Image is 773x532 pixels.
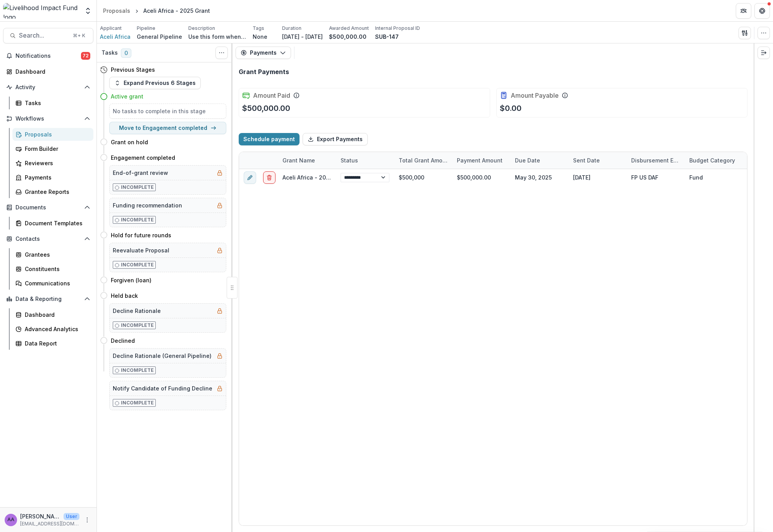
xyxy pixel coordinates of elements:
h4: Declined [111,337,135,345]
p: $500,000.00 [242,102,290,114]
div: Proposals [25,130,87,138]
p: General Pipeline [137,33,182,41]
a: Proposals [12,128,93,141]
div: Dashboard [15,67,87,76]
div: Payments [25,173,87,181]
p: None [253,33,267,41]
div: Grant Name [278,152,336,169]
div: Grantees [25,250,87,259]
p: Tags [253,25,264,32]
div: Payment Amount [452,152,510,169]
button: Move to Engagement completed [109,122,226,134]
div: Aude Anquetil [7,517,14,522]
span: Search... [19,32,68,39]
div: May 30, 2025 [510,169,568,186]
p: SUB-147 [375,33,399,41]
span: Documents [15,204,81,211]
div: Status [336,156,363,164]
button: Toggle View Cancelled Tasks [215,47,228,59]
p: Pipeline [137,25,155,32]
p: Description [188,25,215,32]
a: Dashboard [12,308,93,321]
div: Proposals [103,7,130,15]
a: Tasks [12,97,93,109]
h4: Engagement completed [111,154,175,162]
button: edit [244,171,256,184]
h4: Active grant [111,92,143,100]
span: 72 [81,52,90,60]
div: Due Date [510,156,545,164]
div: Payment Amount [452,156,507,164]
h4: Hold for future rounds [111,231,171,239]
div: Fund [689,173,703,181]
div: Budget Category [685,152,762,169]
button: Open Activity [3,81,93,93]
p: [DATE] - [DATE] [282,33,323,41]
button: Open Data & Reporting [3,293,93,305]
div: Data Report [25,339,87,347]
div: Constituents [25,265,87,273]
p: Internal Proposal ID [375,25,420,32]
p: Incomplete [121,216,154,223]
a: Payments [12,171,93,184]
div: Due Date [510,152,568,169]
a: Reviewers [12,157,93,169]
div: Total Grant Amount [394,152,452,169]
span: Notifications [15,53,81,59]
h5: End-of-grant review [113,169,168,177]
a: Constituents [12,263,93,275]
h5: Decline Rationale [113,307,161,315]
span: Contacts [15,236,81,242]
a: Dashboard [3,65,93,78]
span: Workflows [15,116,81,122]
img: Livelihood Impact Fund logo [3,3,79,19]
h5: Funding recommendation [113,201,182,209]
div: $500,000 [394,169,452,186]
h5: Reevaluate Proposal [113,246,169,254]
a: Grantee Reports [12,185,93,198]
h4: Forgiven (loan) [111,276,152,284]
button: Open Workflows [3,112,93,125]
div: Grantee Reports [25,188,87,196]
h4: Held back [111,292,138,300]
button: Open Documents [3,201,93,214]
a: Advanced Analytics [12,323,93,335]
div: Sent Date [568,156,604,164]
div: $500,000.00 [452,169,510,186]
div: Grant Name [278,156,320,164]
div: Form Builder [25,145,87,153]
a: Communications [12,277,93,290]
p: User [64,513,79,520]
a: Document Templates [12,217,93,230]
a: Grantees [12,248,93,261]
div: Communications [25,279,87,287]
a: Data Report [12,337,93,350]
div: Advanced Analytics [25,325,87,333]
button: Schedule payment [239,133,300,145]
button: Partners [736,3,751,19]
button: Notifications72 [3,50,93,62]
button: Expand right [758,47,770,59]
a: Proposals [100,5,133,16]
p: Applicant [100,25,122,32]
a: Form Builder [12,142,93,155]
button: Expand Previous 6 Stages [109,77,201,89]
h2: Amount Payable [511,92,559,99]
div: Status [336,152,394,169]
div: Reviewers [25,159,87,167]
span: 0 [121,48,131,58]
p: Awarded Amount [329,25,369,32]
button: Open entity switcher [83,3,93,19]
p: Duration [282,25,301,32]
h5: Notify Candidate of Funding Decline [113,384,212,392]
h4: Previous Stages [111,66,155,74]
p: Incomplete [121,322,154,329]
span: Aceli Africa [100,33,131,41]
span: Activity [15,84,81,91]
h4: Grant on hold [111,138,148,146]
h2: Amount Paid [253,92,290,99]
